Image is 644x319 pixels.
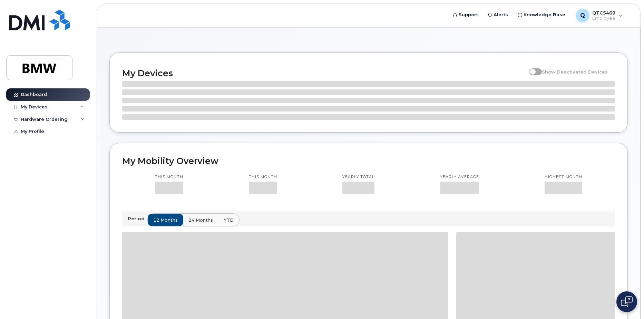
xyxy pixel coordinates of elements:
span: Show Deactivated Devices [542,69,608,75]
h2: My Mobility Overview [122,156,615,166]
p: Yearly average [440,174,479,180]
p: Highest month [545,174,582,180]
span: YTD [224,217,234,223]
span: 24 months [188,217,213,223]
p: Yearly total [342,174,374,180]
img: Open chat [621,296,633,307]
p: Period [128,215,147,222]
p: This month [155,174,183,180]
p: This month [249,174,277,180]
h2: My Devices [122,68,526,78]
input: Show Deactivated Devices [529,65,535,71]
